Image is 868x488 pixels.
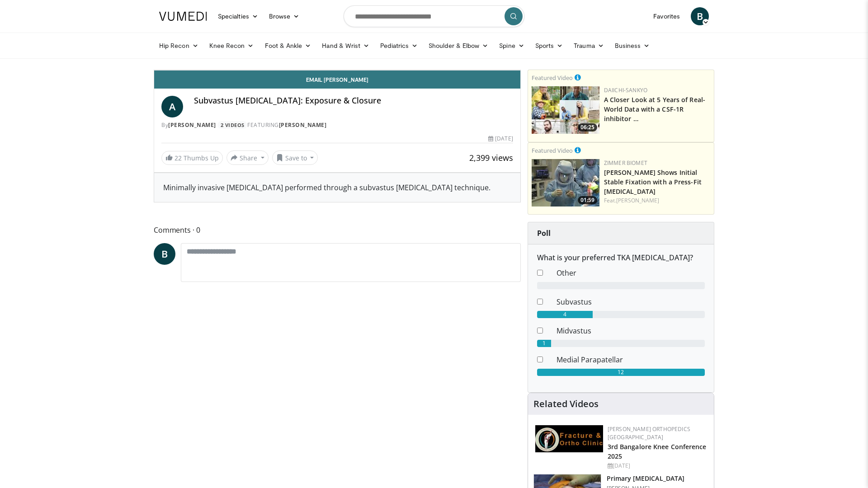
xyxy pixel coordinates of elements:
h6: What is your preferred TKA [MEDICAL_DATA]? [537,253,705,262]
a: Pediatrics [375,37,423,55]
button: Save to [272,150,318,165]
div: By FEATURING [161,121,513,129]
a: Favorites [648,7,685,25]
img: 93c22cae-14d1-47f0-9e4a-a244e824b022.png.150x105_q85_crop-smart_upscale.jpg [532,86,599,134]
small: Featured Video [532,74,573,82]
a: Sports [530,37,569,55]
h3: Primary [MEDICAL_DATA] [607,474,684,483]
div: 4 [537,311,593,318]
a: [PERSON_NAME] Orthopedics [GEOGRAPHIC_DATA] [608,425,690,441]
div: [DATE] [608,462,707,470]
a: Browse [264,7,305,25]
small: Featured Video [532,146,573,155]
div: 1 [537,340,551,347]
img: VuMedi Logo [159,12,207,21]
div: Minimally invasive [MEDICAL_DATA] performed through a subvastus [MEDICAL_DATA] technique. [163,182,511,193]
div: 12 [537,369,705,376]
a: [PERSON_NAME] [616,197,659,204]
a: 06:25 [532,86,599,134]
span: 22 [175,154,182,162]
a: Email [PERSON_NAME] [154,70,520,89]
a: Foot & Ankle [259,37,317,55]
a: Zimmer Biomet [604,159,647,167]
a: B [154,243,175,265]
span: Comments 0 [154,224,521,236]
input: Search topics, interventions [344,5,524,27]
dd: Other [550,267,712,278]
a: 3rd Bangalore Knee Conference 2025 [608,442,707,460]
a: A [161,96,183,117]
div: Feat. [604,197,710,205]
a: [PERSON_NAME] [168,121,216,129]
strong: Poll [537,228,551,238]
img: 1ab50d05-db0e-42c7-b700-94c6e0976be2.jpeg.150x105_q85_autocrop_double_scale_upscale_version-0.2.jpg [535,425,603,452]
a: Spine [494,37,529,55]
span: 01:59 [578,196,597,204]
a: A Closer Look at 5 Years of Real-World Data with a CSF-1R inhibitor … [604,95,705,123]
button: Share [226,150,269,165]
a: Specialties [212,7,264,25]
h4: Related Videos [533,399,599,409]
video-js: Video Player [154,70,520,70]
a: Hip Recon [154,37,204,55]
img: 6bc46ad6-b634-4876-a934-24d4e08d5fac.150x105_q85_crop-smart_upscale.jpg [532,159,599,206]
span: 2,399 views [469,152,513,163]
div: [DATE] [488,135,513,143]
a: B [691,7,709,25]
a: 01:59 [532,159,599,206]
dd: Medial Parapatellar [550,354,712,365]
a: Trauma [568,37,609,55]
h4: Subvastus [MEDICAL_DATA]: Exposure & Closure [194,96,513,106]
a: 22 Thumbs Up [161,151,223,165]
a: Knee Recon [204,37,259,55]
a: 2 Videos [217,121,247,129]
a: Daiichi-Sankyo [604,86,647,94]
dd: Subvastus [550,296,712,307]
dd: Midvastus [550,325,712,336]
a: Shoulder & Elbow [423,37,494,55]
a: Hand & Wrist [316,37,375,55]
a: [PERSON_NAME] [279,121,327,129]
a: [PERSON_NAME] Shows Initial Stable Fixation with a Press-Fit [MEDICAL_DATA] [604,168,702,196]
span: 06:25 [578,123,597,131]
a: Business [609,37,656,55]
